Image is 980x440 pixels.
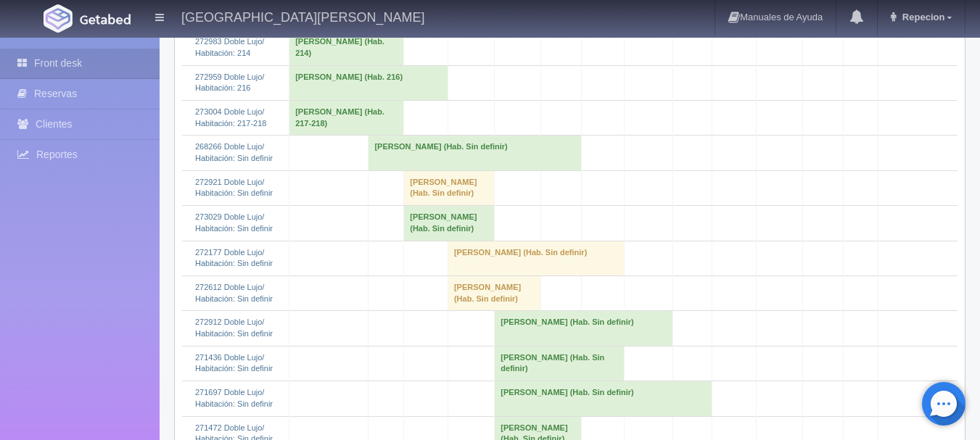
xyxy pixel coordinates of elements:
[448,275,540,310] td: [PERSON_NAME] (Hab. Sin definir)
[195,107,266,128] a: 273004 Doble Lujo/Habitación: 217-218
[495,311,673,346] td: [PERSON_NAME] (Hab. Sin definir)
[195,37,264,57] a: 272983 Doble Lujo/Habitación: 214
[448,241,624,275] td: [PERSON_NAME] (Hab. Sin definir)
[195,72,264,93] a: 272959 Doble Lujo/Habitación: 216
[80,14,131,25] img: Getabed
[289,30,404,65] td: [PERSON_NAME] (Hab. 214)
[495,346,625,381] td: [PERSON_NAME] (Hab. Sin definir)
[195,212,273,233] a: 273029 Doble Lujo/Habitación: Sin definir
[404,206,495,241] td: [PERSON_NAME] (Hab. Sin definir)
[44,4,73,33] img: Getabed
[289,65,448,100] td: [PERSON_NAME] (Hab. 216)
[195,388,273,408] a: 271697 Doble Lujo/Habitación: Sin definir
[404,170,495,205] td: [PERSON_NAME] (Hab. Sin definir)
[181,7,424,25] h4: [GEOGRAPHIC_DATA][PERSON_NAME]
[195,178,273,198] a: 272921 Doble Lujo/Habitación: Sin definir
[289,100,404,135] td: [PERSON_NAME] (Hab. 217-218)
[195,248,273,268] a: 272177 Doble Lujo/Habitación: Sin definir
[195,353,273,373] a: 271436 Doble Lujo/Habitación: Sin definir
[368,136,581,170] td: [PERSON_NAME] (Hab. Sin definir)
[195,317,273,338] a: 272912 Doble Lujo/Habitación: Sin definir
[195,283,273,303] a: 272612 Doble Lujo/Habitación: Sin definir
[195,142,273,162] a: 268266 Doble Lujo/Habitación: Sin definir
[495,381,712,416] td: [PERSON_NAME] (Hab. Sin definir)
[899,12,945,22] span: Repecion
